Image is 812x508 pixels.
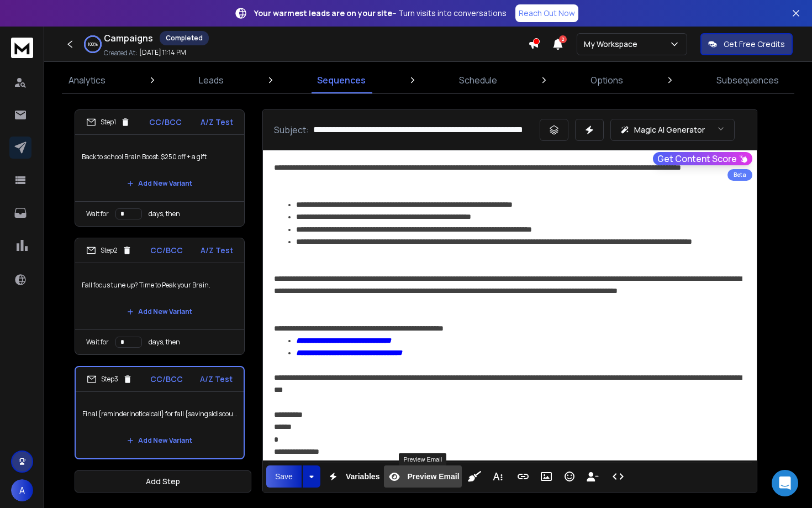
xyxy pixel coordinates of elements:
div: Step 3 [87,374,133,384]
li: Step2CC/BCCA/Z TestFall focus tune up? Time to Peak your Brain.Add New VariantWait fordays, then [75,238,245,355]
p: Reach Out Now [519,8,575,19]
button: Code View [608,465,629,488]
button: Preview Email [384,465,461,488]
p: A/Z Test [201,117,233,128]
p: A/Z Test [200,374,233,385]
p: Get Free Credits [724,39,785,50]
span: 2 [559,35,567,43]
button: Insert Image (⌘P) [536,465,557,488]
a: Options [584,67,630,93]
button: More Text [487,465,508,488]
p: Analytics [68,74,106,87]
p: CC/BCC [150,245,183,256]
button: Add New Variant [118,172,201,195]
button: Emoticons [559,465,580,488]
p: CC/BCC [149,117,182,128]
a: Leads [192,67,230,93]
img: logo [11,38,33,58]
p: days, then [149,210,180,218]
p: – Turn visits into conversations [254,8,507,19]
a: Schedule [452,67,504,93]
button: Add Step [75,470,251,493]
button: Get Content Score [653,152,752,165]
p: A/Z Test [201,245,233,256]
button: Insert Unsubscribe Link [582,465,603,488]
button: A [11,479,33,501]
p: CC/BCC [150,374,183,385]
p: Subject: [274,123,309,137]
div: Completed [160,31,209,45]
button: Clean HTML [464,465,485,488]
button: Add New Variant [118,301,201,323]
span: Variables [344,472,382,481]
a: Reach Out Now [515,4,578,22]
button: Get Free Credits [700,33,793,55]
p: [DATE] 11:14 PM [139,48,186,57]
p: Subsequences [716,74,779,87]
a: Sequences [310,67,372,93]
li: Step3CC/BCCA/Z TestFinal {reminder|notice|call} for fall {savings|discounts|deals}Add New Variant [75,366,245,459]
div: Step 2 [86,245,132,255]
div: Open Intercom Messenger [772,470,798,496]
p: Created At: [104,49,137,57]
p: Back to school Brain Boost: $250 off + a gift [82,142,238,172]
p: Magic AI Generator [634,124,705,135]
p: 100 % [88,41,98,48]
button: Add New Variant [118,430,201,452]
p: days, then [149,338,180,347]
p: Wait for [86,338,109,347]
p: Options [590,74,623,87]
p: Schedule [459,74,497,87]
div: Step 1 [86,117,130,127]
div: Preview Email [399,453,446,465]
span: Preview Email [405,472,461,481]
li: Step1CC/BCCA/Z TestBack to school Brain Boost: $250 off + a giftAdd New VariantWait fordays, then [75,109,245,227]
p: Final {reminder|notice|call} for fall {savings|discounts|deals} [82,399,237,430]
button: Save [266,465,302,488]
div: Beta [727,169,752,181]
p: Sequences [317,74,366,87]
button: Variables [323,465,382,488]
p: Leads [199,74,224,87]
a: Subsequences [710,67,785,93]
a: Analytics [62,67,112,93]
h1: Campaigns [104,32,153,45]
p: My Workspace [584,39,642,50]
button: Insert Link (⌘K) [513,465,534,488]
strong: Your warmest leads are on your site [254,8,392,18]
p: Fall focus tune up? Time to Peak your Brain. [82,270,238,301]
button: Magic AI Generator [610,119,735,141]
p: Wait for [86,210,109,218]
